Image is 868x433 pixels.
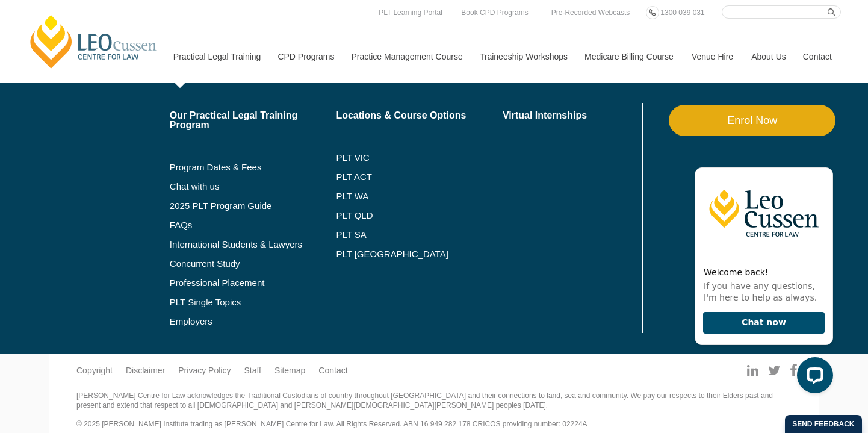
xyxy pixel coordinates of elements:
a: About Us [742,31,794,83]
a: Locations & Course Options [336,111,503,120]
span: 1300 039 031 [660,8,704,17]
a: PLT WA [336,192,473,201]
iframe: LiveChat chat widget [685,146,838,403]
a: Practice Management Course [343,31,471,83]
a: FAQs [170,220,336,230]
a: Sitemap [274,365,305,376]
a: PLT VIC [336,153,503,163]
a: PLT ACT [336,172,503,182]
a: Contact [318,365,347,376]
a: Enrol Now [669,105,835,136]
a: Staff [244,365,261,376]
a: Our Practical Legal Training Program [170,111,336,130]
a: Chat with us [170,182,336,192]
a: PLT SA [336,230,503,240]
a: Privacy Policy [178,365,231,376]
a: PLT QLD [336,211,503,220]
a: International Students & Lawyers [170,240,336,249]
a: Contact [794,31,841,83]
a: PLT Learning Portal [376,6,445,19]
a: Professional Placement [170,278,336,288]
a: Pre-Recorded Webcasts [548,6,633,19]
a: CPD Programs [268,31,342,83]
a: Disclaimer [126,365,165,376]
a: Medicare Billing Course [575,31,683,83]
a: Traineeship Workshops [471,31,575,83]
a: 2025 PLT Program Guide [170,201,306,211]
a: Book CPD Programs [458,6,531,19]
a: Employers [170,317,336,326]
a: [PERSON_NAME] Centre for Law [27,13,160,70]
a: Concurrent Study [170,259,336,269]
a: PLT [GEOGRAPHIC_DATA] [336,249,503,259]
a: PLT Single Topics [170,297,336,307]
a: 1300 039 031 [657,6,707,19]
a: Virtual Internships [503,111,639,120]
a: Program Dates & Fees [170,163,336,172]
a: Practical Legal Training [164,31,269,83]
div: [PERSON_NAME] Centre for Law acknowledges the Traditional Custodians of country throughout [GEOGR... [76,391,792,429]
a: Venue Hire [683,31,742,83]
a: Copyright [76,365,113,376]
